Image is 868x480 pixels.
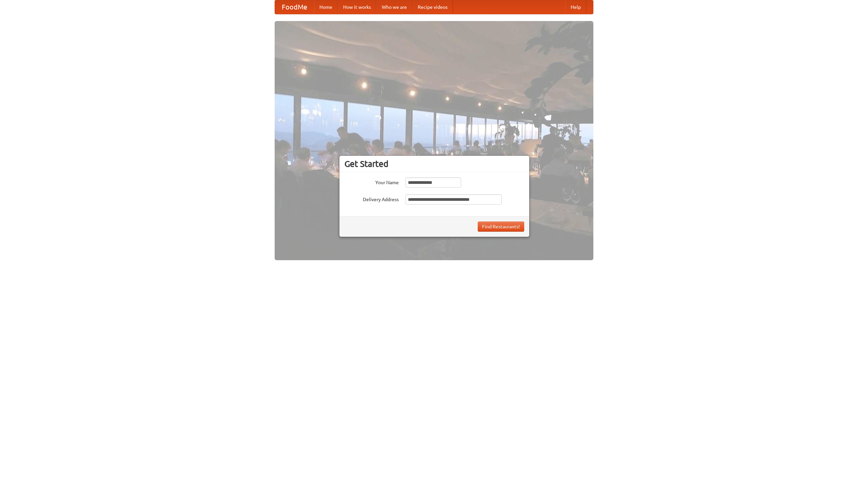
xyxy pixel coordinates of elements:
label: Your Name [344,177,399,186]
a: Home [314,0,338,14]
a: Who we are [376,0,412,14]
label: Delivery Address [344,194,399,203]
button: Find Restaurants! [478,222,524,232]
a: Recipe videos [412,0,453,14]
a: Help [565,0,586,14]
a: FoodMe [275,0,314,14]
a: How it works [338,0,376,14]
h3: Get Started [344,159,524,169]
